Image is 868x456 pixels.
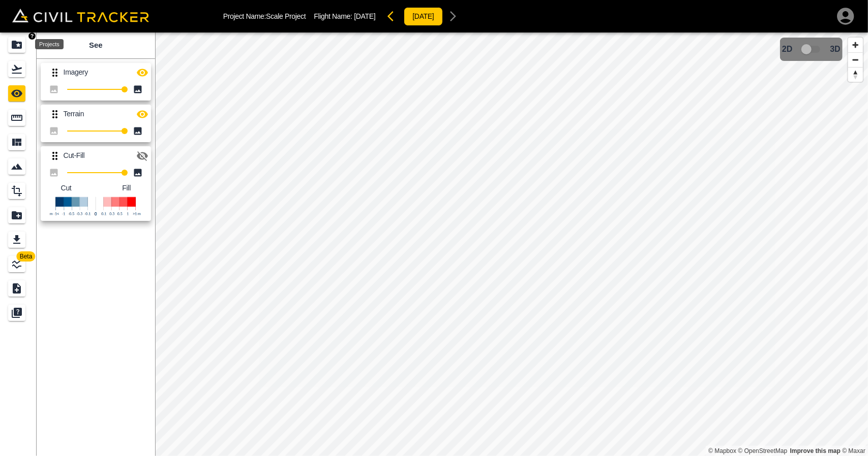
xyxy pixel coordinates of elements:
div: Projects [35,39,64,49]
a: Mapbox [708,447,736,454]
span: 2D [782,45,792,54]
a: Maxar [842,447,865,454]
a: OpenStreetMap [738,447,788,454]
span: 3D [830,45,841,54]
span: 3D model not uploaded yet [797,40,826,59]
button: Reset bearing to north [848,67,863,82]
button: [DATE] [404,7,442,26]
p: Project Name: Scale Project [223,12,306,20]
canvas: Map [155,32,868,456]
button: Zoom in [848,38,863,52]
img: Civil Tracker [12,9,149,23]
span: [DATE] [354,12,375,20]
a: Map feedback [790,447,841,454]
button: Zoom out [848,52,863,67]
p: Flight Name: [314,12,375,20]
